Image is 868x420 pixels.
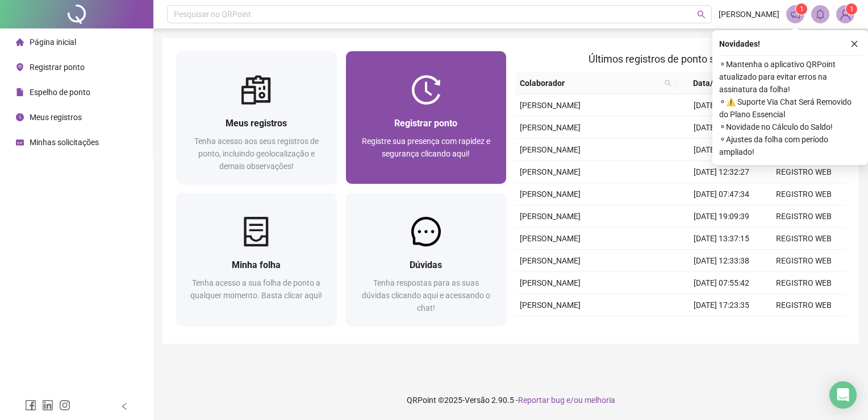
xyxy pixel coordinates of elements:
[763,183,845,205] td: REGISTRO WEB
[719,8,779,20] span: [PERSON_NAME]
[719,121,861,133] span: ⚬ Novidade no Cálculo do Saldo!
[465,396,490,405] span: Versão
[763,294,845,316] td: REGISTRO WEB
[520,278,581,287] span: [PERSON_NAME]
[362,137,490,158] span: Registre sua presença com rapidez e segurança clicando aqui!
[520,77,660,89] span: Colaborador
[346,193,507,326] a: DúvidasTenha respostas para as suas dúvidas clicando aqui e acessando o chat!
[30,88,90,97] span: Espelho de ponto
[362,278,490,312] span: Tenha respostas para as suas dúvidas clicando aqui e acessando o chat!
[681,183,763,205] td: [DATE] 07:47:34
[719,58,861,96] span: ⚬ Mantenha o aplicativo QRPoint atualizado para evitar erros na assinatura da folha!
[42,400,53,411] span: linkedin
[662,75,674,92] span: search
[589,53,772,65] span: Últimos registros de ponto sincronizados
[25,400,36,411] span: facebook
[681,77,742,89] span: Data/Hora
[837,6,854,23] img: 84078
[520,167,581,176] span: [PERSON_NAME]
[520,101,581,110] span: [PERSON_NAME]
[520,123,581,132] span: [PERSON_NAME]
[30,138,99,147] span: Minhas solicitações
[763,250,845,272] td: REGISTRO WEB
[681,294,763,316] td: [DATE] 17:23:35
[846,3,857,15] sup: Atualize o seu contato no menu Meus Dados
[30,38,76,47] span: Página inicial
[681,161,763,183] td: [DATE] 12:32:27
[790,9,800,19] span: notification
[16,113,24,121] span: clock-circle
[800,5,804,13] span: 1
[763,316,845,339] td: REGISTRO WEB
[176,51,337,184] a: Meus registrosTenha acesso aos seus registros de ponto, incluindo geolocalização e demais observa...
[681,117,763,139] td: [DATE] 07:12:15
[520,256,581,265] span: [PERSON_NAME]
[120,402,128,410] span: left
[190,278,322,300] span: Tenha acesso a sua folha de ponto a qualquer momento. Basta clicar aqui!
[520,212,581,221] span: [PERSON_NAME]
[850,40,858,48] span: close
[763,272,845,294] td: REGISTRO WEB
[16,38,24,46] span: home
[520,300,581,310] span: [PERSON_NAME]
[681,272,763,294] td: [DATE] 07:55:42
[176,193,337,326] a: Minha folhaTenha acesso a sua folha de ponto a qualquer momento. Basta clicar aqui!
[850,5,854,13] span: 1
[153,380,868,420] footer: QRPoint © 2025 - 2.90.5 -
[719,133,861,158] span: ⚬ Ajustes da folha com período ampliado!
[681,228,763,250] td: [DATE] 13:37:15
[410,260,442,270] span: Dúvidas
[719,96,861,121] span: ⚬ ⚠️ Suporte Via Chat Será Removido do Plano Essencial
[719,38,760,50] span: Novidades !
[346,51,507,184] a: Registrar pontoRegistre sua presença com rapidez e segurança clicando aqui!
[232,260,281,270] span: Minha folha
[796,3,807,15] sup: 1
[194,137,319,171] span: Tenha acesso aos seus registros de ponto, incluindo geolocalização e demais observações!
[681,139,763,161] td: [DATE] 19:46:08
[763,205,845,228] td: REGISTRO WEB
[30,113,82,122] span: Meus registros
[681,94,763,117] td: [DATE] 12:33:38
[520,190,581,199] span: [PERSON_NAME]
[520,234,581,243] span: [PERSON_NAME]
[30,63,85,72] span: Registrar ponto
[681,205,763,228] td: [DATE] 19:09:39
[763,161,845,183] td: REGISTRO WEB
[520,145,581,154] span: [PERSON_NAME]
[815,9,825,19] span: bell
[16,63,24,71] span: environment
[681,316,763,339] td: [DATE] 13:36:41
[16,88,24,96] span: file
[697,10,706,19] span: search
[59,400,70,411] span: instagram
[16,138,24,146] span: schedule
[518,396,615,405] span: Reportar bug e/ou melhoria
[829,381,857,409] div: Open Intercom Messenger
[394,118,457,129] span: Registrar ponto
[226,118,287,129] span: Meus registros
[681,250,763,272] td: [DATE] 12:33:38
[763,228,845,250] td: REGISTRO WEB
[665,80,671,87] span: search
[676,72,756,94] th: Data/Hora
